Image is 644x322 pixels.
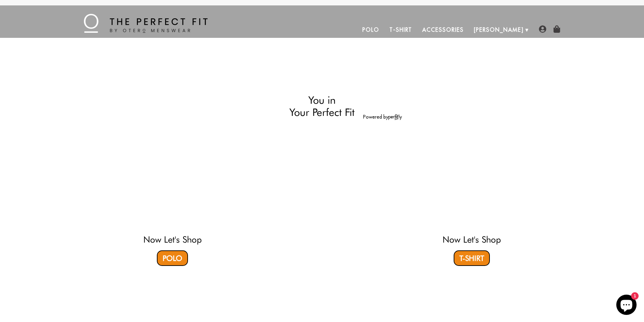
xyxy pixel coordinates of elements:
a: Polo [157,250,188,266]
a: Polo [357,22,384,38]
a: Now Let's Shop [143,234,202,245]
a: Accessories [417,22,469,38]
a: T-Shirt [454,250,490,266]
img: user-account-icon.png [539,25,546,33]
inbox-online-store-chat: Shopify online store chat [614,295,639,317]
img: shopping-bag-icon.png [553,25,560,33]
img: perfitly-logo_73ae6c82-e2e3-4a36-81b1-9e913f6ac5a1.png [388,114,402,120]
a: Powered by [363,114,402,120]
a: [PERSON_NAME] [469,22,529,38]
h2: You in Your Perfect Fit [242,94,402,119]
a: T-Shirt [384,22,417,38]
img: The Perfect Fit - by Otero Menswear - Logo [84,14,208,33]
a: Now Let's Shop [443,234,501,245]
